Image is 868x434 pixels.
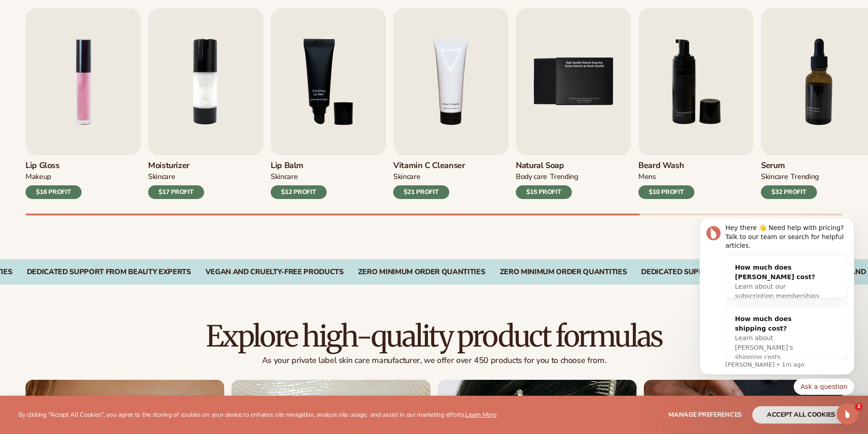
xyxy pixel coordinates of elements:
[393,172,420,182] div: Skincare
[761,161,819,171] h3: Serum
[26,321,842,352] h2: Explore high-quality product formulas
[752,406,850,424] button: accept all cookies
[761,172,788,182] div: SKINCARE
[14,160,169,176] div: Quick reply options
[26,185,82,199] div: $16 PROFIT
[516,161,578,171] h3: Natural Soap
[148,185,204,199] div: $17 PROFIT
[108,160,169,176] button: Quick reply: Ask a question
[465,410,496,419] a: Learn More
[638,161,694,171] h3: Beard Wash
[40,5,162,32] div: Hey there 👋 Need help with pricing? Talk to our team or search for helpful articles.
[40,142,162,150] p: Message from Lee, sent 1m ago
[516,8,631,199] a: 5 / 9
[668,406,742,424] button: Manage preferences
[855,403,863,410] span: 2
[40,88,143,151] div: How much does shipping cost?Learn about [PERSON_NAME]'s shipping costs
[393,8,508,199] a: 4 / 9
[638,172,656,182] div: mens
[18,411,497,419] p: By clicking "Accept All Cookies", you agree to the storing of cookies on your device to enhance s...
[148,161,204,171] h3: Moisturizer
[271,172,298,182] div: SKINCARE
[49,64,134,81] span: Learn about our subscription memberships
[271,161,327,171] h3: Lip Balm
[27,268,191,276] div: DEDICATED SUPPORT FROM BEAUTY EXPERTS
[26,172,51,182] div: MAKEUP
[761,185,817,199] div: $32 PROFIT
[148,8,263,199] a: 2 / 9
[49,44,134,63] div: How much does [PERSON_NAME] cost?
[40,37,143,90] div: How much does [PERSON_NAME] cost?Learn about our subscription memberships
[393,185,449,199] div: $21 PROFIT
[641,268,805,276] div: Dedicated Support From Beauty Experts
[837,403,858,425] iframe: Intercom live chat
[49,96,134,115] div: How much does shipping cost?
[21,7,35,22] img: Profile image for Lee
[668,410,742,419] span: Manage preferences
[49,116,107,142] span: Learn about [PERSON_NAME]'s shipping costs
[791,172,818,182] div: TRENDING
[638,8,754,199] a: 6 / 9
[358,268,485,276] div: Zero Minimum Order QuantitieS
[516,172,547,182] div: BODY Care
[271,185,327,199] div: $12 PROFIT
[271,8,386,199] a: 3 / 9
[516,185,572,199] div: $15 PROFIT
[26,8,141,199] a: 1 / 9
[148,172,175,182] div: SKINCARE
[550,172,578,182] div: TRENDING
[205,268,344,276] div: Vegan and Cruelty-Free Products
[26,356,842,366] p: As your private label skin care manufacturer, we offer over 450 products for you to choose from.
[638,185,694,199] div: $10 PROFIT
[686,219,868,400] iframe: Intercom notifications message
[40,5,162,141] div: Message content
[26,161,82,171] h3: Lip Gloss
[393,161,465,171] h3: Vitamin C Cleanser
[500,268,627,276] div: Zero Minimum Order QuantitieS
